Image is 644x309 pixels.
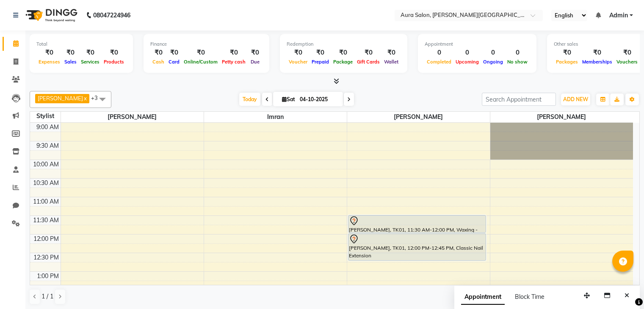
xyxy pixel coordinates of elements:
[355,48,382,58] div: ₹0
[41,292,53,301] span: 1 / 1
[30,112,61,121] div: Stylist
[453,48,481,58] div: 0
[382,48,401,58] div: ₹0
[382,59,401,65] span: Wallet
[331,59,355,65] span: Package
[35,141,61,150] div: 9:30 AM
[102,48,126,58] div: ₹0
[425,41,530,48] div: Appointment
[204,112,347,122] span: Imran
[150,59,166,65] span: Cash
[280,96,297,102] span: Sat
[31,179,61,188] div: 10:30 AM
[580,59,614,65] span: Memberships
[182,59,220,65] span: Online/Custom
[614,59,640,65] span: Vouchers
[31,197,61,206] div: 11:00 AM
[62,48,79,58] div: ₹0
[83,95,87,102] a: x
[310,48,331,58] div: ₹0
[453,59,481,65] span: Upcoming
[38,95,83,102] span: [PERSON_NAME]
[505,48,530,58] div: 0
[609,11,628,20] span: Admin
[348,234,486,260] div: [PERSON_NAME], TK01, 12:00 PM-12:45 PM, Classic Nail Extension
[35,272,61,281] div: 1:00 PM
[35,123,61,132] div: 9:00 AM
[31,160,61,169] div: 10:00 AM
[22,3,80,27] img: logo
[310,59,331,65] span: Prepaid
[287,41,401,48] div: Redemption
[79,48,102,58] div: ₹0
[166,59,182,65] span: Card
[347,112,490,122] span: [PERSON_NAME]
[239,93,260,106] span: Today
[580,48,614,58] div: ₹0
[348,215,486,232] div: [PERSON_NAME], TK01, 11:30 AM-12:00 PM, Waxing - Combos(Full arms +legs + under arms) - Aloevera
[249,59,262,65] span: Due
[150,48,166,58] div: ₹0
[482,93,556,106] input: Search Appointment
[102,59,126,65] span: Products
[331,48,355,58] div: ₹0
[355,59,382,65] span: Gift Cards
[425,48,453,58] div: 0
[32,253,61,262] div: 12:30 PM
[220,48,248,58] div: ₹0
[608,275,636,301] iframe: chat widget
[461,290,505,305] span: Appointment
[182,48,220,58] div: ₹0
[166,48,182,58] div: ₹0
[425,59,453,65] span: Completed
[150,41,263,48] div: Finance
[220,59,248,65] span: Petty cash
[554,48,580,58] div: ₹0
[554,59,580,65] span: Packages
[490,112,633,122] span: [PERSON_NAME]
[91,94,104,101] span: +3
[563,96,588,102] span: ADD NEW
[36,41,126,48] div: Total
[481,48,505,58] div: 0
[31,216,61,225] div: 11:30 AM
[36,59,62,65] span: Expenses
[287,48,310,58] div: ₹0
[62,59,79,65] span: Sales
[614,48,640,58] div: ₹0
[515,293,544,301] span: Block Time
[287,59,310,65] span: Voucher
[32,235,61,243] div: 12:00 PM
[297,93,340,106] input: 2025-10-04
[36,48,62,58] div: ₹0
[505,59,530,65] span: No show
[248,48,263,58] div: ₹0
[561,94,590,105] button: ADD NEW
[79,59,102,65] span: Services
[481,59,505,65] span: Ongoing
[61,112,204,122] span: [PERSON_NAME]
[93,3,130,27] b: 08047224946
